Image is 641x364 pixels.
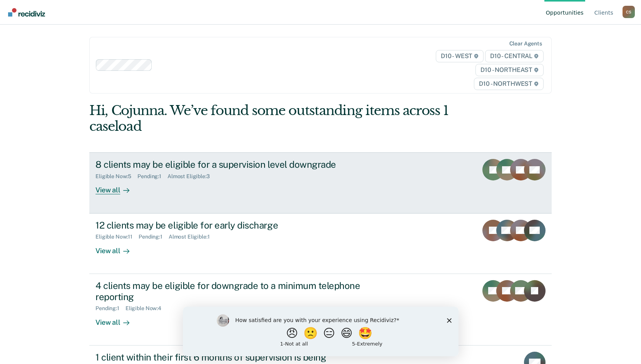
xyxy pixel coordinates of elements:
[167,173,216,180] div: Almost Eligible : 3
[436,50,484,62] span: D10 - WEST
[89,103,459,134] div: Hi, Cojunna. We’ve found some outstanding items across 1 caseload
[95,220,366,231] div: 12 clients may be eligible for early discharge
[8,8,45,17] img: Recidiviz
[623,6,635,18] button: Profile dropdown button
[95,305,126,312] div: Pending : 1
[139,234,169,240] div: Pending : 1
[89,152,552,213] a: 8 clients may be eligible for a supervision level downgradeEligible Now:5Pending:1Almost Eligible...
[95,159,366,170] div: 8 clients may be eligible for a supervision level downgrade
[474,78,543,90] span: D10 - NORTHWEST
[95,173,137,180] div: Eligible Now : 5
[89,274,552,346] a: 4 clients may be eligible for downgrade to a minimum telephone reportingPending:1Eligible Now:4Vi...
[623,6,635,18] div: C S
[95,312,139,327] div: View all
[95,180,139,195] div: View all
[183,307,459,356] iframe: Survey by Kim from Recidiviz
[126,305,167,312] div: Eligible Now : 4
[95,240,139,255] div: View all
[95,280,366,302] div: 4 clients may be eligible for downgrade to a minimum telephone reporting
[169,234,216,240] div: Almost Eligible : 1
[95,234,139,240] div: Eligible Now : 11
[485,50,544,62] span: D10 - CENTRAL
[89,214,552,274] a: 12 clients may be eligible for early dischargeEligible Now:11Pending:1Almost Eligible:1View all
[509,40,542,47] div: Clear agents
[475,64,543,76] span: D10 - NORTHEAST
[137,173,167,180] div: Pending : 1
